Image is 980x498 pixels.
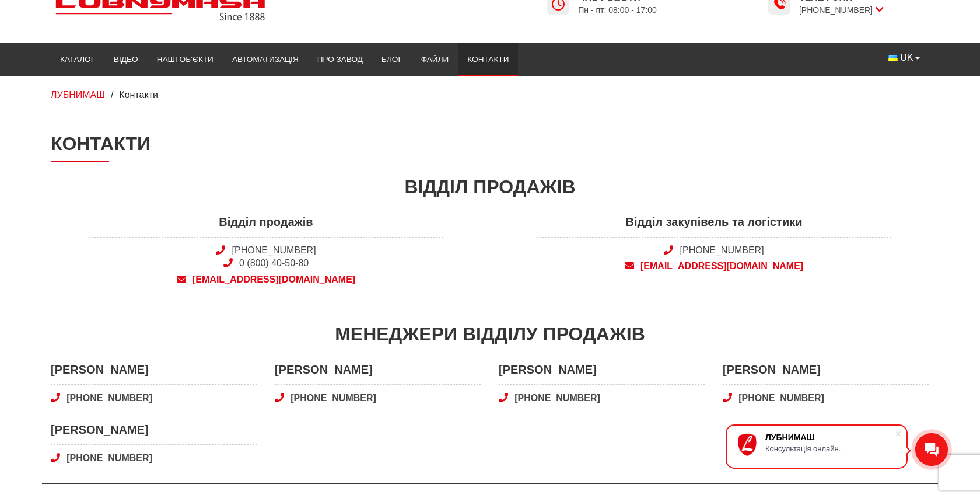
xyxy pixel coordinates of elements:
[111,90,113,100] span: /
[51,361,257,385] span: [PERSON_NAME]
[51,321,929,347] div: Менеджери відділу продажів
[239,258,309,268] a: 0 (800) 40-50-80
[89,214,443,237] span: Відділ продажів
[499,392,705,405] a: [PHONE_NUMBER]
[51,47,104,72] a: Каталог
[119,90,158,100] span: Контакти
[51,133,929,162] h1: Контакти
[89,273,443,286] a: [EMAIL_ADDRESS][DOMAIN_NAME]
[275,361,481,385] span: [PERSON_NAME]
[888,55,898,61] img: Українська
[275,392,481,405] a: [PHONE_NUMBER]
[372,47,412,72] a: Блог
[232,245,316,255] a: [PHONE_NUMBER]
[723,361,929,385] span: [PERSON_NAME]
[51,174,929,200] div: Відділ продажів
[537,260,891,273] a: [EMAIL_ADDRESS][DOMAIN_NAME]
[458,47,518,72] a: Контакти
[879,47,929,69] button: UK
[308,47,372,72] a: Про завод
[578,5,657,16] span: Пн - пт: 08:00 - 17:00
[900,51,913,64] span: UK
[765,444,895,453] div: Консультація онлайн.
[765,433,895,442] div: ЛУБНИМАШ
[51,422,257,445] span: [PERSON_NAME]
[51,452,257,465] a: [PHONE_NUMBER]
[799,4,884,16] span: [PHONE_NUMBER]
[680,245,764,255] a: [PHONE_NUMBER]
[499,361,705,385] span: [PERSON_NAME]
[51,90,105,100] a: ЛУБНИМАШ
[51,392,257,405] a: [PHONE_NUMBER]
[104,47,148,72] a: Відео
[148,47,223,72] a: Наші об’єкти
[412,47,459,72] a: Файли
[223,47,308,72] a: Автоматизація
[537,214,891,237] span: Відділ закупівель та логістики
[723,392,929,405] a: [PHONE_NUMBER]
